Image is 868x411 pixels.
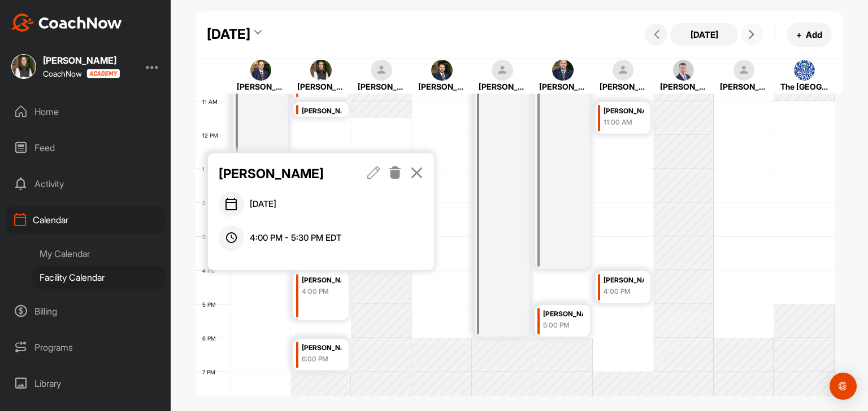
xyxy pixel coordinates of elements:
div: 4 PM [196,267,227,274]
div: 5 PM [196,301,227,308]
div: [PERSON_NAME] [720,81,767,92]
div: [PERSON_NAME] [543,308,583,321]
div: 3 PM [196,233,227,240]
div: 5:00 PM [543,320,583,330]
img: CoachNow acadmey [86,69,120,78]
p: [PERSON_NAME] [219,164,346,183]
img: square_default-ef6cabf814de5a2bf16c804365e32c732080f9872bdf737d349900a9daf73cf9.png [734,60,755,81]
div: Home [6,98,166,126]
div: The [GEOGRAPHIC_DATA] [780,81,828,92]
div: 12 PM [196,132,229,139]
div: Facility Calendar [32,266,166,289]
img: square_default-ef6cabf814de5a2bf16c804365e32c732080f9872bdf737d349900a9daf73cf9.png [492,60,513,81]
div: [PERSON_NAME] [604,274,644,287]
div: [PERSON_NAME] [358,81,405,92]
div: 11 AM [196,98,229,105]
img: square_default-ef6cabf814de5a2bf16c804365e32c732080f9872bdf737d349900a9daf73cf9.png [613,60,634,81]
div: [PERSON_NAME] [237,81,284,92]
div: [PERSON_NAME] [297,81,345,92]
button: [DATE] [670,23,738,46]
button: +Add [787,23,832,47]
div: 4:00 PM [302,286,342,297]
div: [PERSON_NAME] [43,56,120,65]
div: [PERSON_NAME] [302,274,342,287]
img: square_default-ef6cabf814de5a2bf16c804365e32c732080f9872bdf737d349900a9daf73cf9.png [371,60,392,81]
span: 4:00 PM - 5:30 PM EDT [250,232,341,245]
span: + [796,29,802,41]
div: Programs [6,333,166,361]
img: square_79f6e3d0e0224bf7dac89379f9e186cf.jpg [552,60,574,81]
div: [DATE] [207,24,250,45]
div: [PERSON_NAME] [302,105,342,118]
img: square_318c742b3522fe015918cc0bd9a1d0e8.jpg [11,54,36,79]
div: 11:00 AM [604,117,644,127]
span: [DATE] [250,198,276,211]
div: 6 PM [196,335,227,342]
img: square_318c742b3522fe015918cc0bd9a1d0e8.jpg [310,60,332,81]
div: 6:00 PM [302,354,342,364]
div: [PERSON_NAME] [418,81,466,92]
div: Billing [6,297,166,325]
div: Feed [6,134,166,162]
div: Open Intercom Messenger [830,373,857,400]
div: [PERSON_NAME] [539,81,587,92]
img: CoachNow [11,14,122,32]
img: square_21a52c34a1b27affb0df1d7893c918db.jpg [794,60,815,81]
div: 4:00 PM [604,286,644,297]
div: [PERSON_NAME] [302,342,342,355]
div: My Calendar [32,242,166,266]
div: CoachNow [43,69,120,78]
div: 2 PM [196,200,227,206]
div: 1 PM [196,166,226,173]
div: Library [6,369,166,397]
img: square_50820e9176b40dfe1a123c7217094fa9.jpg [431,60,453,81]
div: [PERSON_NAME] [604,105,644,118]
img: square_b7f20754f9f8f6eaa06991cc1baa4178.jpg [673,60,695,81]
div: Activity [6,170,166,198]
div: [PERSON_NAME] [479,81,526,92]
div: [PERSON_NAME] [600,81,647,92]
img: square_bee3fa92a6c3014f3bfa0d4fe7d50730.jpg [250,60,272,81]
div: [PERSON_NAME] [660,81,708,92]
div: Calendar [6,206,166,234]
div: 7 PM [196,369,227,375]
